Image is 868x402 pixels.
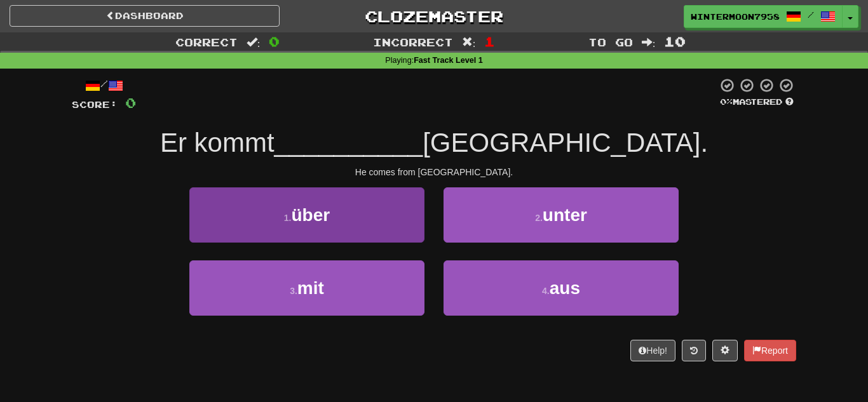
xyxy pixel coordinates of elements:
span: unter [543,205,587,225]
a: WinterMoon7958 / [684,5,843,28]
div: / [72,77,136,93]
span: über [292,205,330,225]
span: 0 [125,95,136,111]
span: To go [588,36,633,48]
span: 10 [664,34,686,49]
button: 4.aus [444,260,679,316]
span: [GEOGRAPHIC_DATA]. [423,128,708,157]
span: aus [550,278,580,298]
span: 1 [484,34,495,49]
span: WinterMoon7958 [691,11,780,22]
span: Score: [72,99,118,110]
small: 3 . [290,286,297,296]
span: : [247,37,261,48]
span: 0 % [720,97,733,107]
span: 0 [269,34,280,49]
a: Clozemaster [299,5,569,27]
div: Mastered [717,97,796,108]
span: __________ [275,128,423,157]
span: Correct [175,36,238,48]
span: Incorrect [373,36,453,48]
button: 2.unter [444,187,679,243]
small: 2 . [535,213,543,223]
span: mit [297,278,324,298]
button: Round history (alt+y) [682,340,706,361]
strong: Fast Track Level 1 [414,56,483,65]
span: / [808,10,814,19]
span: : [462,37,476,48]
button: Help! [630,340,675,361]
span: : [642,37,656,48]
span: Er kommt [160,128,275,157]
button: Report [744,340,796,361]
button: 1.über [189,187,424,243]
small: 4 . [542,286,550,296]
a: Dashboard [10,5,280,27]
small: 1 . [284,213,292,223]
div: He comes from [GEOGRAPHIC_DATA]. [72,166,796,178]
button: 3.mit [189,260,424,316]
